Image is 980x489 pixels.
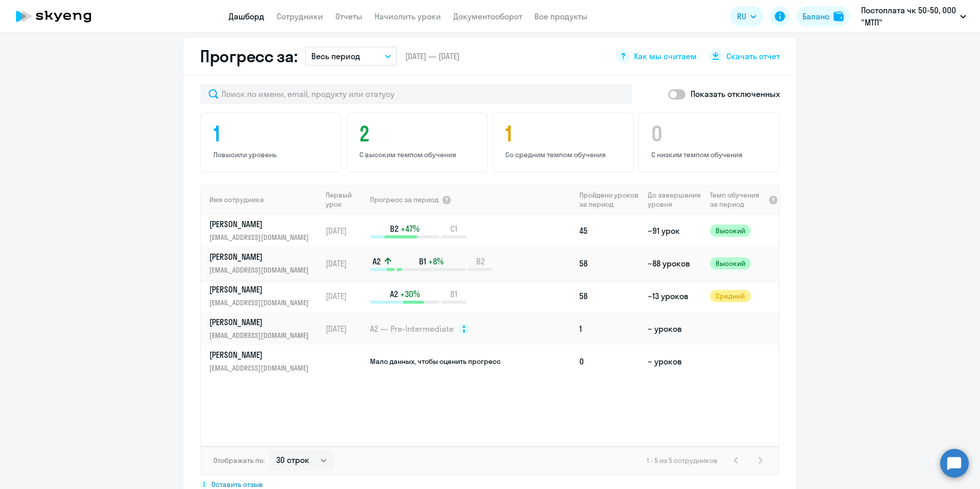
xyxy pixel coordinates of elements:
span: Скачать отчет [726,51,780,62]
span: 1 - 5 из 5 сотрудников [647,456,718,465]
span: B2 [390,223,399,234]
a: [PERSON_NAME][EMAIL_ADDRESS][DOMAIN_NAME] [209,349,321,374]
span: A2 [373,256,381,267]
span: Высокий [710,257,751,270]
td: 58 [575,247,644,280]
a: Все продукты [534,11,587,21]
a: [PERSON_NAME][EMAIL_ADDRESS][DOMAIN_NAME] [209,218,321,243]
p: Повысили уровень [213,150,332,159]
input: Поиск по имени, email, продукту или статусу [200,84,632,104]
span: Оставить отзыв [211,480,263,489]
p: Постоплата чк 50-50, ООО "МТП" [861,4,956,29]
td: ~ уроков [644,345,705,378]
span: Как мы считаем [634,51,697,62]
span: [DATE] — [DATE] [405,51,459,62]
span: A2 [390,288,398,300]
span: A2 — Pre-Intermediate [370,323,454,334]
span: B1 [419,256,426,267]
span: +47% [401,223,420,234]
h4: 1 [213,121,332,146]
p: Весь период [311,50,360,62]
td: ~13 уроков [644,280,705,312]
td: 45 [575,214,644,247]
td: [DATE] [322,280,369,312]
button: RU [730,6,764,27]
p: [EMAIL_ADDRESS][DOMAIN_NAME] [209,362,314,374]
a: [PERSON_NAME][EMAIL_ADDRESS][DOMAIN_NAME] [209,251,321,276]
p: С высоким темпом обучения [359,150,478,159]
td: 0 [575,345,644,378]
td: 1 [575,312,644,345]
span: RU [737,10,746,22]
p: [PERSON_NAME] [209,349,314,360]
p: [PERSON_NAME] [209,251,314,262]
th: Имя сотрудника [201,185,322,214]
img: balance [834,11,844,21]
span: Темп обучения за период [710,190,765,209]
span: C1 [450,223,457,234]
td: [DATE] [322,247,369,280]
th: Пройдено уроков за период [575,185,644,214]
a: Начислить уроки [375,11,441,21]
p: Со средним темпом обучения [505,150,624,159]
th: До завершения уровня [644,185,705,214]
a: Документооборот [453,11,522,21]
h2: Прогресс за: [200,46,297,66]
p: [PERSON_NAME] [209,284,314,295]
span: Средний [710,290,751,302]
a: Дашборд [229,11,264,21]
button: Постоплата чк 50-50, ООО "МТП" [856,4,971,29]
span: Отображать по: [213,456,265,465]
span: B2 [476,256,485,267]
span: +30% [400,288,420,300]
p: [EMAIL_ADDRESS][DOMAIN_NAME] [209,330,314,341]
a: [PERSON_NAME][EMAIL_ADDRESS][DOMAIN_NAME] [209,284,321,308]
span: Прогресс за период [370,195,438,204]
span: Высокий [710,225,751,237]
p: [EMAIL_ADDRESS][DOMAIN_NAME] [209,264,314,276]
span: Мало данных, чтобы оценить прогресс [370,357,501,366]
td: ~91 урок [644,214,705,247]
p: Показать отключенных [691,88,780,100]
td: [DATE] [322,214,369,247]
td: 58 [575,280,644,312]
td: [DATE] [322,312,369,345]
p: [PERSON_NAME] [209,218,314,230]
p: [PERSON_NAME] [209,316,314,328]
p: [EMAIL_ADDRESS][DOMAIN_NAME] [209,232,314,243]
td: ~ уроков [644,312,705,345]
th: Первый урок [322,185,369,214]
button: Балансbalance [796,6,850,27]
td: ~88 уроков [644,247,705,280]
a: [PERSON_NAME][EMAIL_ADDRESS][DOMAIN_NAME] [209,316,321,341]
button: Весь период [305,46,397,66]
a: Сотрудники [277,11,323,21]
span: B1 [450,288,457,300]
h4: 1 [505,121,624,146]
p: [EMAIL_ADDRESS][DOMAIN_NAME] [209,297,314,308]
div: Баланс [802,10,829,22]
span: +8% [428,256,444,267]
a: Отчеты [335,11,362,21]
h4: 2 [359,121,478,146]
